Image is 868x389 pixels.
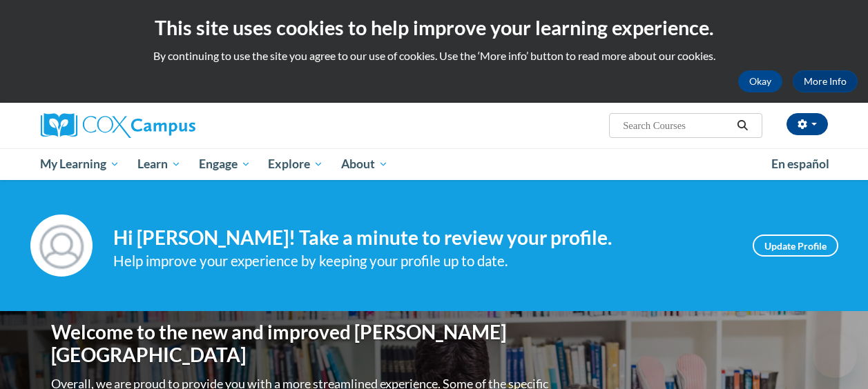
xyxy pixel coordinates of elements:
span: En español [771,157,829,171]
h2: This site uses cookies to help improve your learning experience. [10,14,858,41]
span: About [341,156,388,172]
a: Explore [259,148,332,180]
input: Search Courses [621,117,732,134]
span: My Learning [40,156,119,172]
span: Learn [137,156,181,172]
a: Learn [128,148,190,180]
span: Engage [199,156,251,172]
img: Profile Image [30,215,93,277]
div: Main menu [30,148,838,180]
span: Explore [268,156,323,172]
h1: Welcome to the new and improved [PERSON_NAME][GEOGRAPHIC_DATA] [51,321,552,367]
a: Update Profile [753,235,838,257]
div: Help improve your experience by keeping your profile up to date. [113,250,732,272]
p: By continuing to use the site you agree to our use of cookies. Use the ‘More info’ button to read... [10,48,858,63]
button: Search [732,117,753,134]
a: My Learning [32,148,129,180]
a: Cox Campus [41,113,289,138]
a: En español [762,150,838,179]
iframe: Button to launch messaging window [813,334,857,378]
a: More Info [793,70,858,92]
a: About [332,148,397,180]
a: Engage [190,148,260,180]
button: Account Settings [787,113,828,135]
button: Okay [738,70,782,92]
img: Cox Campus [41,113,195,138]
h4: Hi [PERSON_NAME]! Take a minute to review your profile. [113,226,732,250]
